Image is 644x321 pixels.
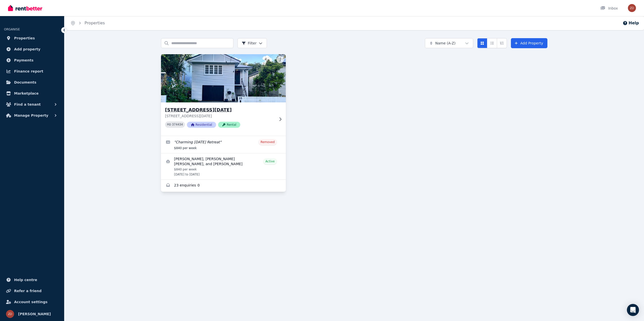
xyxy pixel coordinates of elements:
[4,297,60,307] a: Account settings
[6,310,14,318] img: Zoe Denovan
[628,4,636,12] img: Zoe Denovan
[4,55,60,65] a: Payments
[167,123,171,126] small: PID
[14,288,42,294] span: Refer a friend
[4,286,60,296] a: Refer a friend
[165,106,275,113] h3: [STREET_ADDRESS][DATE]
[165,113,275,118] p: [STREET_ADDRESS][DATE]
[18,311,51,317] span: [PERSON_NAME]
[4,44,60,54] a: Add property
[4,88,60,98] a: Marketplace
[425,38,473,48] button: Name (A-Z)
[237,38,267,48] button: Filter
[4,66,60,76] a: Finance report
[14,299,48,305] span: Account settings
[14,46,41,52] span: Add property
[4,110,60,120] button: Manage Property
[8,4,42,12] img: RentBetter
[14,112,48,118] span: Manage Property
[14,101,41,107] span: Find a tenant
[4,33,60,43] a: Properties
[161,136,286,153] a: Edit listing: Charming Red Hill Retreat
[14,277,37,283] span: Help centre
[623,20,639,26] button: Help
[4,99,60,109] button: Find a tenant
[487,38,497,48] button: Compact list view
[14,79,36,85] span: Documents
[627,304,639,316] div: Open Intercom Messenger
[511,38,547,48] a: Add Property
[14,57,33,63] span: Payments
[158,53,289,104] img: 23 Dyne St, Red Hill
[4,28,20,31] span: ORGANISE
[435,41,456,46] span: Name (A-Z)
[161,54,286,136] a: 23 Dyne St, Red Hill[STREET_ADDRESS][DATE][STREET_ADDRESS][DATE]PID 374434ResidentialRental
[14,68,43,74] span: Finance report
[242,41,257,46] span: Filter
[477,38,507,48] div: View options
[187,122,216,128] span: Residential
[161,180,286,192] a: Enquiries for 23 Dyne St, Red Hill
[14,90,38,96] span: Marketplace
[14,35,35,41] span: Properties
[161,153,286,179] a: View details for Kelland McNall, Cooper Westerhuis, and Darcy Foreman
[4,275,60,285] a: Help centre
[172,123,183,126] code: 374434
[600,6,618,11] div: Inbox
[4,77,60,87] a: Documents
[497,38,507,48] button: Expanded list view
[277,56,284,63] button: More options
[85,21,105,25] a: Properties
[64,16,111,30] nav: Breadcrumb
[477,38,487,48] button: Card view
[218,122,240,128] span: Rental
